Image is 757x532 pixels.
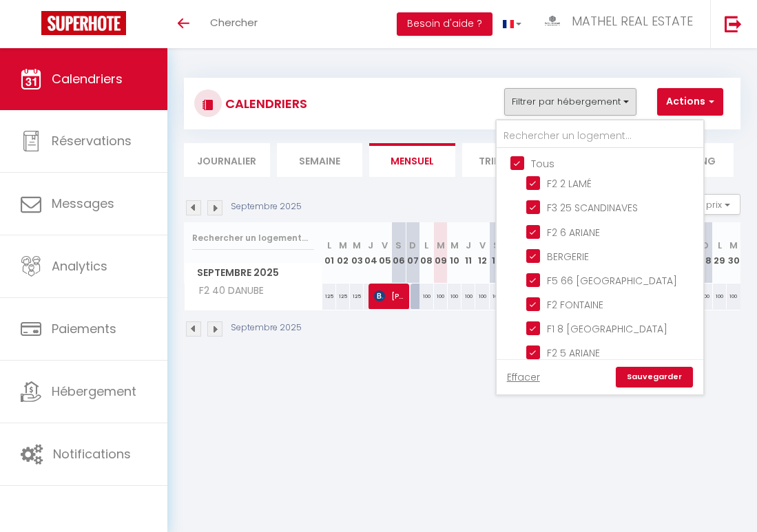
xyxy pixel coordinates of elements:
[41,11,126,35] img: Super Booking
[547,226,600,240] span: F2 6 ARIANE
[52,257,107,275] span: Analytics
[727,222,740,284] th: 30
[547,274,677,288] span: F5 66 [GEOGRAPHIC_DATA]
[374,283,406,309] span: [PERSON_NAME]
[657,88,723,116] button: Actions
[466,239,471,252] abbr: J
[336,284,350,309] div: 125
[322,284,336,309] div: 125
[698,222,712,284] th: 28
[434,222,448,284] th: 09
[507,370,540,385] a: Effacer
[547,250,589,264] span: BERGERIE
[698,284,712,309] div: 100
[11,6,52,47] button: Ouvrir le widget de chat LiveChat
[616,367,693,387] a: Sauvegarder
[462,222,475,284] th: 11
[336,222,350,284] th: 02
[322,222,336,284] th: 01
[479,239,486,252] abbr: V
[450,239,459,252] abbr: M
[353,239,361,252] abbr: M
[727,284,740,309] div: 100
[378,222,392,284] th: 05
[409,239,416,252] abbr: D
[475,222,489,284] th: 12
[395,239,402,252] abbr: S
[495,119,705,396] div: Filtrer par hébergement
[718,239,722,252] abbr: L
[277,143,363,177] li: Semaine
[448,222,462,284] th: 10
[725,15,742,32] img: logout
[490,284,504,309] div: 100
[192,226,314,251] input: Rechercher un logement...
[52,132,132,149] span: Réservations
[184,143,270,177] li: Journalier
[424,239,428,252] abbr: L
[497,124,703,149] input: Rechercher un logement...
[53,445,131,462] span: Notifications
[364,222,377,284] th: 04
[350,222,364,284] th: 03
[382,239,388,252] abbr: V
[702,239,709,252] abbr: D
[493,239,499,252] abbr: S
[327,239,331,252] abbr: L
[52,195,114,212] span: Messages
[52,383,136,400] span: Hébergement
[222,88,307,119] h3: CALENDRIERS
[52,320,116,337] span: Paiements
[52,70,123,87] span: Calendriers
[187,284,267,299] span: F2 40 DANUBE
[369,143,455,177] li: Mensuel
[185,263,322,283] span: Septembre 2025
[729,239,738,252] abbr: M
[231,200,302,213] p: Septembre 2025
[397,12,492,36] button: Besoin d'aide ?
[406,222,419,284] th: 07
[462,143,548,177] li: Trimestre
[419,284,433,309] div: 100
[350,284,364,309] div: 125
[419,222,433,284] th: 08
[368,239,373,252] abbr: J
[434,284,448,309] div: 100
[713,284,727,309] div: 100
[392,222,406,284] th: 06
[339,239,347,252] abbr: M
[437,239,445,252] abbr: M
[572,12,693,30] span: MATHEL REAL ESTATE
[504,88,636,116] button: Filtrer par hébergement
[475,284,489,309] div: 100
[210,15,258,30] span: Chercher
[542,12,563,30] img: ...
[490,222,504,284] th: 13
[462,284,475,309] div: 100
[231,321,302,334] p: Septembre 2025
[448,284,462,309] div: 100
[713,222,727,284] th: 29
